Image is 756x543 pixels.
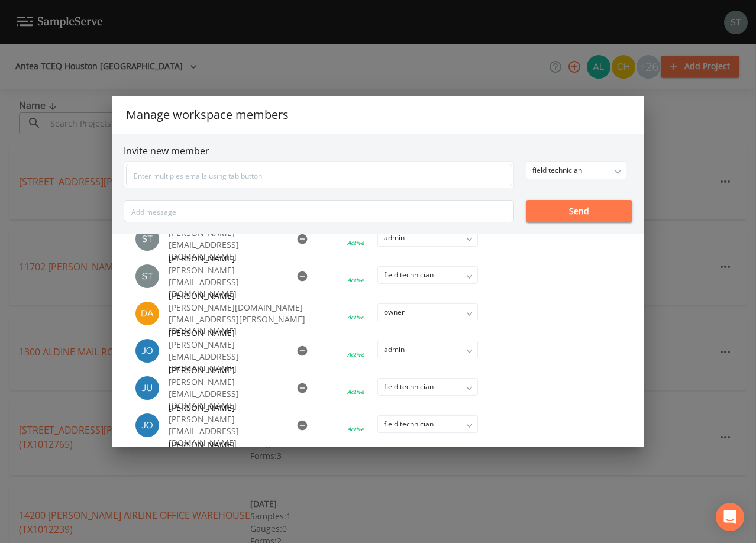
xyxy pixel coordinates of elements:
span: [PERSON_NAME] [169,290,319,302]
img: 62480e2e3ebf13d41bf24f22e976c9c5 [135,264,159,288]
img: a07f8334707c2bcc2b7d66a801140ab9 [135,413,159,437]
div: Julio C Sanchez Jr [135,376,169,400]
p: [PERSON_NAME][DOMAIN_NAME][EMAIL_ADDRESS][PERSON_NAME][DOMAIN_NAME] [169,302,319,337]
span: [PERSON_NAME] [169,402,282,413]
img: 8a8f0330d0c96f3b07495ca0b4720637 [135,376,159,400]
div: Open Intercom Messenger [716,503,744,531]
p: [PERSON_NAME][EMAIL_ADDRESS][DOMAIN_NAME] [169,413,282,449]
span: [PERSON_NAME] [169,439,282,451]
p: [PERSON_NAME][EMAIL_ADDRESS][DOMAIN_NAME] [169,227,282,263]
div: field technician [526,162,626,179]
div: owner [378,304,477,321]
div: Active [347,313,364,321]
div: Joseph Hayward [135,339,169,363]
div: Stephanie Hernandez [135,227,169,251]
p: [PERSON_NAME][EMAIL_ADDRESS][DOMAIN_NAME] [169,376,282,412]
input: Add message [124,200,514,222]
img: 3f6d5d0d65d5b3aafc5dc704fbaeae44 [135,339,159,363]
h2: Manage workspace members [112,96,644,134]
div: Stanley Q Porter [135,264,169,288]
h6: Invite new member [124,146,632,157]
p: [PERSON_NAME][EMAIL_ADDRESS][DOMAIN_NAME] [169,264,282,300]
span: [PERSON_NAME] [169,364,282,376]
span: [PERSON_NAME] [169,253,282,264]
img: cb9926319991c592eb2b4c75d39c237f [135,227,159,251]
div: Jose Garcia [135,413,169,437]
span: [PERSON_NAME] [169,327,282,339]
img: a84961a0472e9debc750dd08a004988d [135,302,159,325]
input: Enter multiples emails using tab button [126,164,512,186]
div: David Weber [135,302,169,325]
p: [PERSON_NAME][EMAIL_ADDRESS][DOMAIN_NAME] [169,339,282,374]
button: Send [526,200,632,222]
